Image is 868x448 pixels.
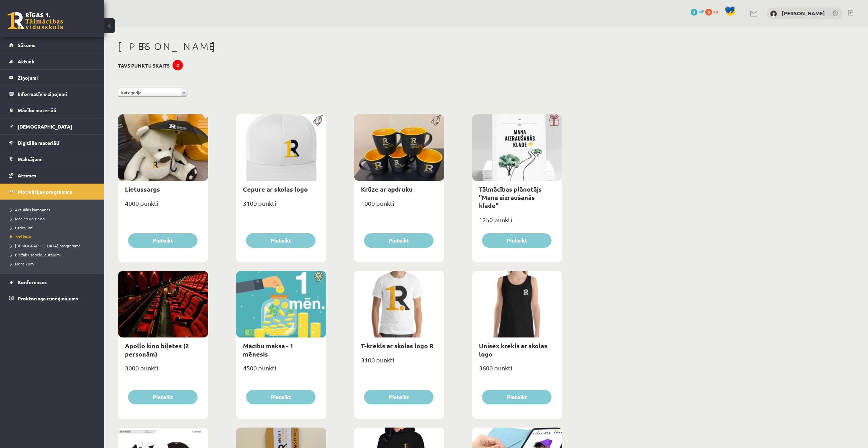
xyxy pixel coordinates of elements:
[10,216,45,221] span: Mācies un ziedo
[9,102,95,118] a: Mācību materiāli
[547,114,562,126] img: Dāvana ar pārsteigumu
[9,274,95,290] a: Konferences
[121,88,178,97] span: Kategorija
[172,60,183,70] div: 2
[18,140,59,146] span: Digitālie materiāli
[9,151,95,167] a: Maksājumi
[18,151,95,167] legend: Maksājumi
[9,118,95,134] a: [DEMOGRAPHIC_DATA]
[125,185,160,193] a: Lietussargs
[18,279,47,285] span: Konferences
[782,10,825,17] a: [PERSON_NAME]
[354,197,444,215] div: 1000 punkti
[770,10,777,17] img: Maksims Baltais
[705,9,721,14] a: 0 xp
[361,342,433,350] a: T-krekls ar skolas logo R
[18,123,72,130] span: [DEMOGRAPHIC_DATA]
[9,135,95,151] a: Digitālie materiāli
[705,9,712,16] span: 0
[9,53,95,69] a: Aktuāli
[10,261,97,267] a: Noteikumi
[691,9,704,14] a: 2 mP
[18,295,78,301] span: Proktoringa izmēģinājums
[10,234,31,239] span: Veikals
[8,12,63,29] a: Rīgas 1. Tālmācības vidusskola
[10,216,97,222] a: Mācies un ziedo
[243,185,308,193] a: Cepure ar skolas logo
[10,252,97,258] a: Biežāk uzdotie jautājumi
[311,114,326,126] img: Populāra prece
[311,271,326,283] img: Atlaide
[10,234,97,240] a: Veikals
[18,58,34,64] span: Aktuāli
[9,70,95,86] a: Ziņojumi
[479,185,542,209] a: Tālmācības plānotājs "Mana aizraušanās klade"
[128,233,197,248] button: Pieteikt
[18,107,56,113] span: Mācību materiāli
[10,261,35,266] span: Noteikumi
[125,342,189,358] a: Apollo kino biļetes (2 personām)
[246,233,315,248] button: Pieteikt
[118,88,187,97] a: Kategorija
[18,172,36,178] span: Atzīmes
[236,362,326,379] div: 4500 punkti
[361,185,413,193] a: Krūze ar apdruku
[10,225,33,230] span: Uzdevumi
[472,214,562,231] div: 1250 punkti
[482,233,551,248] button: Pieteikt
[18,188,73,195] span: Motivācijas programma
[9,290,95,306] a: Proktoringa izmēģinājums
[691,9,698,16] span: 2
[699,9,704,14] span: mP
[10,207,97,213] a: Aktuālās kampaņas
[118,197,208,215] div: 4000 punkti
[364,390,433,404] button: Pieteikt
[10,243,97,249] a: [DEMOGRAPHIC_DATA] programma
[10,225,97,231] a: Uzdevumi
[354,354,444,371] div: 3100 punkti
[10,252,61,257] span: Biežāk uzdotie jautājumi
[10,207,50,212] span: Aktuālās kampaņas
[243,342,293,358] a: Mācību maksa - 1 mēnesis
[246,390,315,404] button: Pieteikt
[18,70,95,86] legend: Ziņojumi
[10,243,81,248] span: [DEMOGRAPHIC_DATA] programma
[128,390,197,404] button: Pieteikt
[18,42,35,48] span: Sākums
[9,167,95,183] a: Atzīmes
[236,197,326,215] div: 3100 punkti
[118,41,562,52] h1: [PERSON_NAME]
[479,342,547,358] a: Unisex krekls ar skolas logo
[9,184,95,200] a: Motivācijas programma
[118,63,170,69] h3: Tavs punktu skaits
[482,390,551,404] button: Pieteikt
[9,86,95,102] a: Informatīvie ziņojumi
[429,114,444,126] img: Populāra prece
[18,86,95,102] legend: Informatīvie ziņojumi
[9,37,95,53] a: Sākums
[713,9,718,14] span: xp
[472,362,562,379] div: 3600 punkti
[118,362,208,379] div: 3000 punkti
[364,233,433,248] button: Pieteikt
